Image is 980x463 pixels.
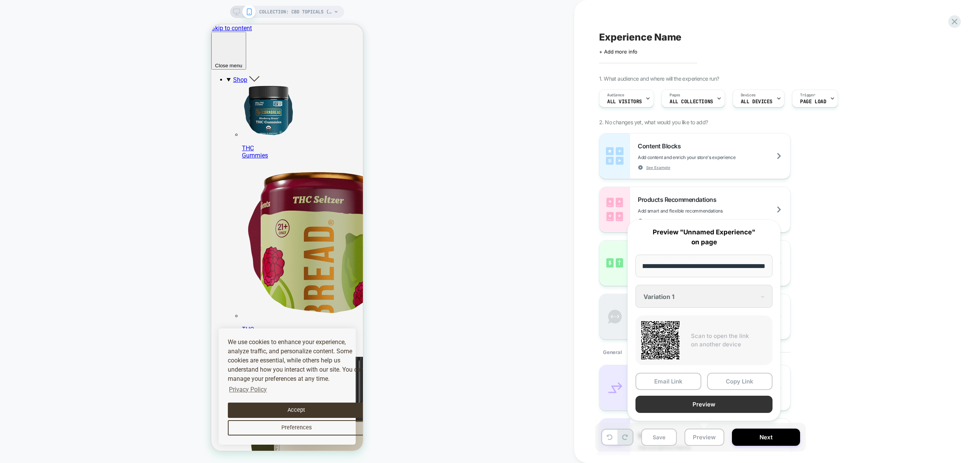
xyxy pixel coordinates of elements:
span: Close menu [4,38,31,44]
a: THCGummies [31,107,152,135]
p: Scan to open the link on another device [691,332,767,349]
span: Pages [670,93,680,98]
span: Trigger [800,93,815,98]
summary: Shop arrow [15,51,152,59]
a: Privacy Policy (opens in a new tab) [16,359,57,370]
button: Email Link [635,373,701,390]
span: Add smart and flexible recommendations [638,208,761,214]
button: Preview [684,429,724,446]
span: Products Recommendations [638,196,720,203]
button: Next [732,429,800,446]
span: Page Load [800,99,826,104]
span: See Example [646,165,670,170]
p: Preview "Unnamed Experience" on page [635,227,773,247]
img: arrow [38,51,48,57]
span: All Visitors [607,99,642,104]
span: Add content and enrich your store's experience [638,154,774,160]
span: ALL DEVICES [741,99,773,104]
span: Audience [607,93,624,98]
img: THC Drinks [31,141,184,294]
a: THCDrinks [31,288,184,316]
p: THC [31,120,152,135]
p: THC [31,301,152,316]
span: ALL COLLECTIONS [670,99,713,104]
button: Accept [16,378,154,393]
span: 1. What audience and where will the experience run? [599,75,719,82]
img: THC Gummies [31,59,84,112]
button: Preferences [16,396,154,411]
span: Content Blocks [638,142,684,150]
a: Shop [22,52,36,59]
span: 2. No changes yet, what would you like to add? [599,119,708,125]
button: Preview [635,396,773,413]
button: Copy Link [707,373,773,390]
span: Experience Name [599,31,681,43]
span: + Add more info [599,49,637,55]
span: COLLECTION: CBD Topicals (Category) [259,6,332,18]
button: Save [641,429,677,446]
span: Devices [741,93,756,98]
div: cookie bar [7,304,144,420]
div: General [599,340,791,365]
span: Gummies [31,127,152,135]
span: We use cookies to enhance your experience, analyze traffic, and personalize content. Some cookies... [16,314,153,358]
